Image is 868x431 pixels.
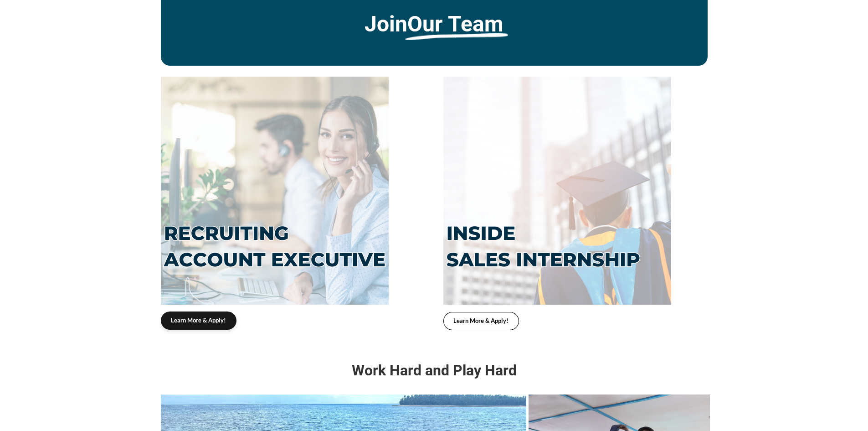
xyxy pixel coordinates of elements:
[161,77,389,305] img: RECRUITING ACCOUNT EXECUTIVE
[443,312,519,330] a: Learn More & Apply!
[453,318,508,324] span: Learn More & Apply!
[407,11,503,36] u: Our Team
[443,77,671,305] img: RECRUITING ACCOUNT EXECUTIVE (1)
[171,317,226,323] span: Learn More & Apply!
[179,11,689,36] span: Join
[161,361,708,380] span: Work Hard and Play Hard
[161,312,236,330] a: Learn More & Apply!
